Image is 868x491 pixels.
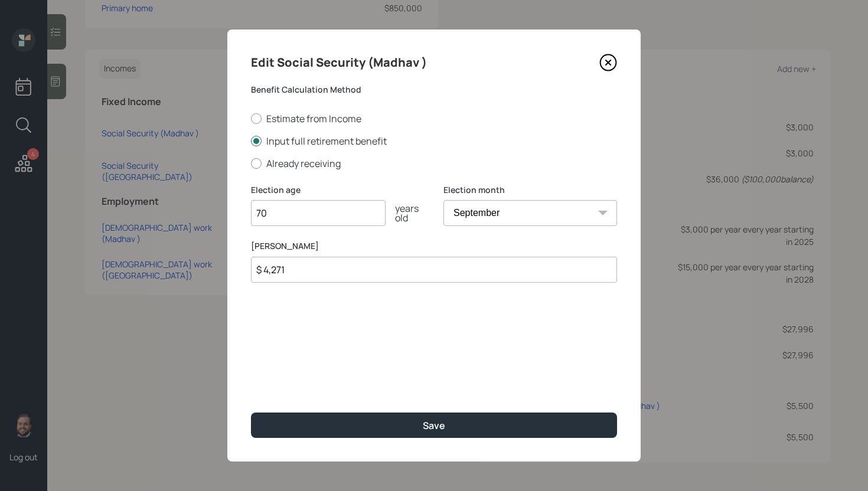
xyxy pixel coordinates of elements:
h4: Edit Social Security (Madhav ) [251,53,427,72]
label: [PERSON_NAME] [251,240,617,252]
label: Already receiving [251,157,617,170]
label: Benefit Calculation Method [251,84,617,96]
button: Save [251,413,617,438]
label: Election age [251,184,425,196]
div: Save [423,419,445,432]
label: Input full retirement benefit [251,135,617,148]
label: Election month [443,184,617,196]
label: Estimate from Income [251,112,617,125]
div: years old [386,204,425,222]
